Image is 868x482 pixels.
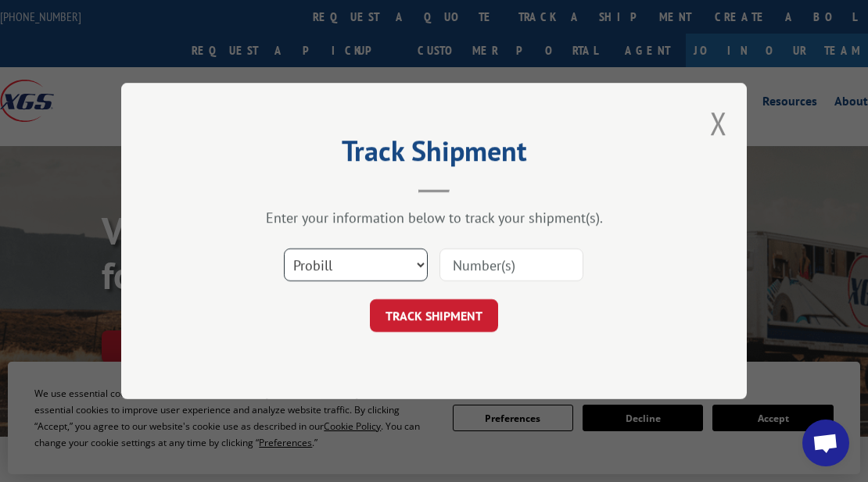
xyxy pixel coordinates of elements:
a: Open chat [802,420,849,466]
h2: Track Shipment [199,140,669,170]
button: Close modal [710,102,727,144]
div: Enter your information below to track your shipment(s). [199,209,669,227]
input: Number(s) [439,248,583,281]
button: TRACK SHIPMENT [370,299,498,332]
